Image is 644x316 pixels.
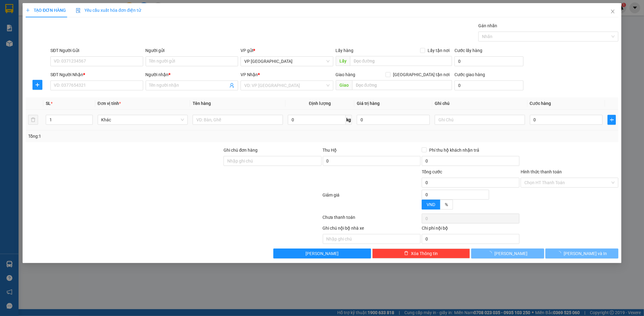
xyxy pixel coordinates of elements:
input: Ghi Chú [435,115,525,125]
span: kg [346,115,352,125]
span: SL [46,101,51,106]
input: Dọc đường [352,80,452,90]
div: Chưa thanh toán [322,214,421,225]
span: plus [608,117,616,122]
span: Giá trị hàng [357,101,380,106]
span: Xóa Thông tin [411,250,438,257]
button: [PERSON_NAME] và In [545,249,618,258]
span: close [610,9,615,14]
span: [GEOGRAPHIC_DATA] tận nơi [390,71,452,78]
input: Cước lấy hàng [454,56,523,66]
span: TẠO ĐƠN HÀNG [26,8,66,13]
span: [PERSON_NAME] [494,250,527,257]
div: Tổng: 1 [28,133,249,140]
span: Tên hàng [193,101,211,106]
div: SĐT Người Nhận [50,71,143,78]
label: Ghi chú đơn hàng [224,148,258,153]
span: VP Mỹ Đình [244,57,330,66]
label: Cước giao hàng [454,72,485,77]
span: plus [26,8,30,12]
span: Lấy [336,56,350,66]
span: VND [427,202,435,207]
div: SĐT Người Gửi [50,47,143,54]
input: Cước giao hàng [454,80,523,90]
span: Cước hàng [530,101,551,106]
label: Gán nhãn [478,23,497,28]
div: VP gửi [241,47,333,54]
button: delete [28,115,38,125]
span: Đơn vị tính [97,101,121,106]
span: Giao hàng [336,72,356,77]
span: Lấy tận nơi [425,47,452,54]
div: Người nhận [145,71,238,78]
span: Khác [101,115,184,124]
span: plus [33,82,42,87]
input: Nhập ghi chú [322,234,420,244]
span: user-add [229,83,234,88]
span: loading [488,251,494,255]
span: [PERSON_NAME] [305,250,339,257]
th: Ghi chú [432,97,527,110]
img: icon [76,8,81,13]
div: Người gửi [145,47,238,54]
button: plus [608,115,616,125]
span: [PERSON_NAME] và In [564,250,607,257]
button: Close [604,3,621,20]
div: Chi phí nội bộ [422,225,519,234]
label: Cước lấy hàng [454,48,482,53]
span: Tổng cước [422,169,442,174]
span: Lấy hàng [336,48,354,53]
span: % [445,202,448,207]
input: VD: Bàn, Ghế [193,115,283,125]
input: 0 [357,115,430,125]
span: VP Nhận [241,72,258,77]
button: [PERSON_NAME] [273,249,371,258]
span: loading [557,251,564,255]
button: [PERSON_NAME] [471,249,544,258]
span: Định lượng [309,101,331,106]
button: deleteXóa Thông tin [372,249,470,258]
span: delete [404,251,408,256]
button: plus [32,80,42,90]
div: Giảm giá [322,192,421,212]
label: Hình thức thanh toán [521,169,562,174]
input: Ghi chú đơn hàng [224,156,321,166]
div: Ghi chú nội bộ nhà xe [322,225,420,234]
input: Dọc đường [350,56,452,66]
span: Phí thu hộ khách nhận trả [427,147,482,154]
span: Yêu cầu xuất hóa đơn điện tử [76,8,141,13]
span: Giao [336,80,352,90]
span: Thu Hộ [322,148,337,153]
